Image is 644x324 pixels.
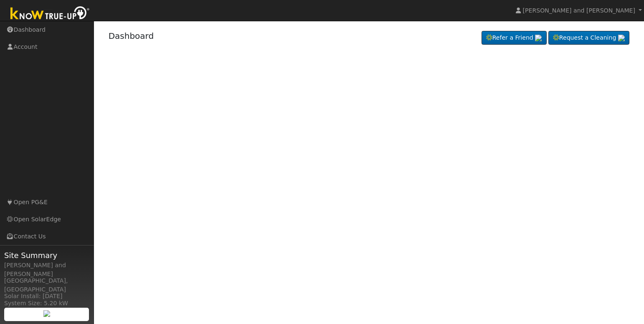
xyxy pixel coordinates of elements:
img: retrieve [618,35,625,41]
img: retrieve [535,35,542,41]
div: [GEOGRAPHIC_DATA], [GEOGRAPHIC_DATA] [4,276,89,294]
div: [PERSON_NAME] and [PERSON_NAME] [4,261,89,278]
span: Site Summary [4,250,89,261]
img: Know True-Up [6,5,94,23]
a: Request a Cleaning [548,31,629,45]
img: retrieve [43,310,50,317]
a: Dashboard [109,31,154,41]
div: Solar Install: [DATE] [4,292,89,301]
div: System Size: 5.20 kW [4,299,89,308]
a: Refer a Friend [482,31,547,45]
span: [PERSON_NAME] and [PERSON_NAME] [523,7,635,14]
